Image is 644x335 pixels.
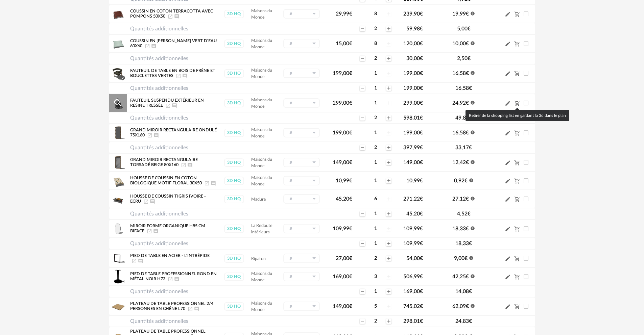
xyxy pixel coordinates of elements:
div: Sélectionner un groupe [283,39,320,48]
span: € [464,256,468,261]
span: Pencil icon [505,100,511,106]
span: € [469,241,472,246]
span: € [468,211,471,216]
td: Quantités additionnelles [127,23,220,34]
td: Quantités additionnelles [127,142,220,153]
span: € [466,11,469,17]
span: € [466,304,469,309]
div: 3D HQ [224,69,244,78]
span: € [420,85,423,91]
img: Product pack shot [111,126,125,140]
span: 199,00 [403,71,423,76]
span: € [468,26,471,31]
img: Product pack shot [111,222,125,236]
span: € [420,226,423,231]
span: € [466,274,469,279]
span: 120,00 [403,41,423,46]
span: Cart Minus icon [514,130,520,135]
span: Fauteuil de table en bois de frêne et bouclettes vertes [130,69,215,78]
a: Launch icon [168,14,173,18]
span: € [420,289,423,294]
span: € [420,115,423,121]
td: Quantités additionnelles [127,286,220,297]
span: 298,01 [403,318,423,324]
span: Plus icon [386,160,391,165]
span: Madura [251,197,266,201]
div: 1 [366,288,385,294]
span: € [420,41,423,46]
div: Sélectionner un groupe [283,128,320,137]
span: 45,20 [406,211,423,216]
span: Plus icon [386,256,391,261]
span: Information icon [470,196,475,201]
span: 16,58 [455,85,472,91]
span: Information icon [470,225,475,231]
span: 27,12 [452,196,469,202]
span: Ajouter un commentaire [153,229,159,233]
span: € [349,100,352,106]
span: Coussin en coton terracotta avec pompons 50x50 [130,9,213,19]
a: Launch icon [181,163,186,167]
span: € [464,178,468,183]
span: 299,00 [333,100,352,106]
div: 2 [366,55,385,61]
span: Plus icon [386,115,391,121]
div: 1 [366,240,385,247]
span: € [466,130,469,135]
img: Product pack shot [111,174,125,188]
a: 3D HQ [224,273,244,281]
span: Pied de table professionnel rond en métal noir H73 [130,272,217,281]
td: Quantités additionnelles [127,82,220,94]
div: 3 [366,274,385,280]
div: 1 [366,211,385,217]
span: 45,20 [336,196,352,202]
span: € [420,11,423,17]
span: 16,58 [452,130,469,135]
span: Information icon [470,129,475,135]
span: Minus icon [360,26,365,31]
span: Magnify Plus Outline icon [113,98,123,108]
span: La Redoute intérieurs [251,224,272,234]
span: Minus icon [360,85,365,91]
div: Sélectionner un groupe [283,9,320,19]
div: 1 [366,226,385,232]
span: Maisons du Monde [251,176,272,186]
span: € [349,178,352,183]
img: Product pack shot [111,36,125,51]
span: € [469,85,472,91]
div: 1 [366,85,385,91]
span: € [466,71,469,76]
div: 3D HQ [224,99,244,107]
div: 2 [366,255,385,261]
span: € [420,211,423,216]
span: Information icon [470,10,475,16]
span: 169,00 [333,274,352,279]
span: 10,00 [452,41,469,46]
div: 3D HQ [224,273,244,281]
span: 745,02 [403,304,423,309]
span: 5,00 [457,26,471,31]
span: Maisons du Monde [251,68,272,79]
span: Pencil icon [505,196,511,202]
a: 3D HQ [224,99,244,107]
a: Launch icon [147,133,152,137]
span: Plus icon [386,56,391,61]
span: Ajouter un commentaire [174,14,180,18]
div: Sélectionner un groupe [283,194,320,204]
span: € [466,160,469,165]
a: Launch icon [188,307,193,311]
span: 15,00 [336,41,352,46]
span: Housse De Coussin Tigris Ivoire - ECRU [130,194,206,204]
span: 199,00 [403,130,423,135]
span: 30,00 [406,56,423,61]
span: 149,00 [333,160,352,165]
div: 3D HQ [224,40,244,48]
span: Minus icon [360,289,365,294]
span: Ajouter un commentaire [182,74,188,78]
div: 5 [366,303,385,309]
span: € [420,56,423,61]
div: 8 [366,11,385,17]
